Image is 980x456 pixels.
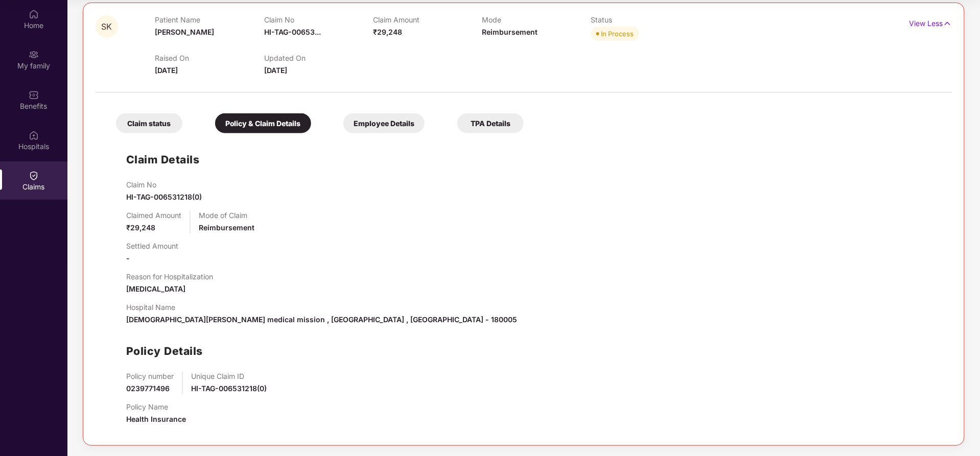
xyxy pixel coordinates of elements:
[126,180,202,189] p: Claim No
[482,15,591,24] p: Mode
[126,223,155,232] span: ₹29,248
[373,15,482,24] p: Claim Amount
[126,384,170,393] span: 0239771496
[373,28,402,36] span: ₹29,248
[199,211,254,220] p: Mode of Claim
[126,415,186,423] span: Health Insurance
[191,384,267,393] span: HI-TAG-006531218(0)
[126,254,130,262] span: -
[943,18,952,29] img: svg+xml;base64,PHN2ZyB4bWxucz0iaHR0cDovL3d3dy53My5vcmcvMjAwMC9zdmciIHdpZHRoPSIxNyIgaGVpZ2h0PSIxNy...
[155,15,264,24] p: Patient Name
[591,15,700,24] p: Status
[909,15,952,29] p: View Less
[126,402,186,411] p: Policy Name
[29,130,39,140] img: svg+xml;base64,PHN2ZyBpZD0iSG9zcGl0YWxzIiB4bWxucz0iaHR0cDovL3d3dy53My5vcmcvMjAwMC9zdmciIHdpZHRoPS...
[264,15,373,24] p: Claim No
[155,28,214,36] span: [PERSON_NAME]
[482,28,538,36] span: Reimbursement
[601,29,634,39] div: In Process
[126,193,202,201] span: HI-TAG-006531218(0)
[215,113,311,133] div: Policy & Claim Details
[126,303,517,311] p: Hospital Name
[126,343,203,359] h1: Policy Details
[29,171,39,181] img: svg+xml;base64,PHN2ZyBpZD0iQ2xhaW0iIHhtbG5zPSJodHRwOi8vd3d3LnczLm9yZy8yMDAwL3N2ZyIgd2lkdGg9IjIwIi...
[126,151,200,168] h1: Claim Details
[155,54,264,62] p: Raised On
[126,242,178,250] p: Settled Amount
[102,22,112,31] span: SK
[126,315,517,324] span: [DEMOGRAPHIC_DATA][PERSON_NAME] medical mission , [GEOGRAPHIC_DATA] , [GEOGRAPHIC_DATA] - 180005
[457,113,524,133] div: TPA Details
[126,211,181,220] p: Claimed Amount
[199,223,254,232] span: Reimbursement
[126,272,213,281] p: Reason for Hospitalization
[126,284,185,293] span: [MEDICAL_DATA]
[343,113,425,133] div: Employee Details
[155,66,178,75] span: [DATE]
[264,54,373,62] p: Updated On
[116,113,182,133] div: Claim status
[29,90,39,100] img: svg+xml;base64,PHN2ZyBpZD0iQmVuZWZpdHMiIHhtbG5zPSJodHRwOi8vd3d3LnczLm9yZy8yMDAwL3N2ZyIgd2lkdGg9Ij...
[29,50,39,60] img: svg+xml;base64,PHN2ZyB3aWR0aD0iMjAiIGhlaWdodD0iMjAiIHZpZXdCb3g9IjAgMCAyMCAyMCIgZmlsbD0ibm9uZSIgeG...
[264,66,287,75] span: [DATE]
[264,28,321,36] span: HI-TAG-00653...
[126,372,174,380] p: Policy number
[29,9,39,19] img: svg+xml;base64,PHN2ZyBpZD0iSG9tZSIgeG1sbnM9Imh0dHA6Ly93d3cudzMub3JnLzIwMDAvc3ZnIiB3aWR0aD0iMjAiIG...
[191,372,267,380] p: Unique Claim ID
